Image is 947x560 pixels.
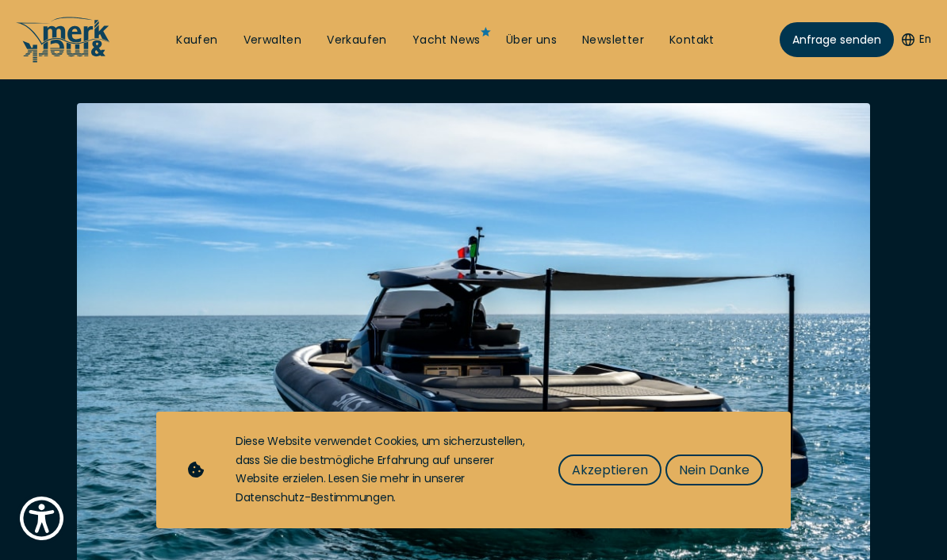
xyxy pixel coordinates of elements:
a: Kaufen [176,33,217,48]
span: Anfrage senden [792,32,881,48]
a: Datenschutz-Bestimmungen [236,489,393,505]
span: Nein Danke [679,460,750,480]
a: Newsletter [582,33,644,48]
a: Über uns [506,33,557,48]
span: Akzeptieren [572,460,648,480]
button: Akzeptieren [558,455,661,485]
button: En [902,32,931,48]
a: Anfrage senden [780,22,894,57]
a: Verwalten [243,33,302,48]
div: Diese Website verwendet Cookies, um sicherzustellen, dass Sie die bestmögliche Erfahrung auf unse... [236,432,527,508]
a: Kontakt [669,33,715,48]
a: Yacht News [412,33,481,48]
button: Nein Danke [665,455,763,485]
a: Verkaufen [327,33,387,48]
button: Show Accessibility Preferences [16,493,67,544]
